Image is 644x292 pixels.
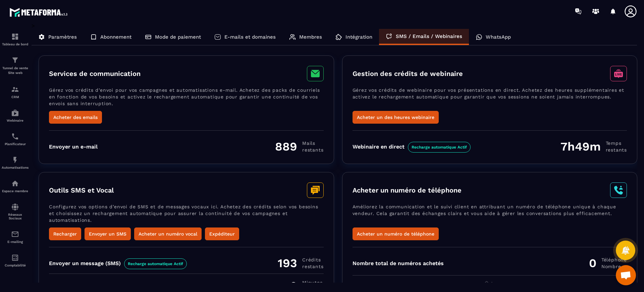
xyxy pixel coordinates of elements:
a: automationsautomationsEspace membre [2,174,29,198]
a: automationsautomationsWebinaire [2,104,29,127]
p: CRM [2,95,29,99]
div: 7h49m [560,139,627,154]
h3: Gestion des crédits de webinaire [353,70,463,78]
span: Recharge automatique Actif [408,142,471,153]
button: Acheter un des heures webinaire [353,111,439,124]
button: Expéditeur [205,227,239,240]
p: Gérez vos crédits de webinaire pour vos présentations en direct. Achetez des heures supplémentair... [353,87,627,111]
img: automations [11,109,19,117]
p: Configurez vos options d’envoi de SMS et de messages vocaux ici. Achetez des crédits selon vos be... [49,203,324,227]
button: Envoyer un SMS [85,227,131,240]
a: formationformationCRM [2,80,29,104]
span: Téléphone [601,256,627,263]
img: formation [11,85,19,93]
p: Membres [299,34,322,40]
p: Automatisations [2,166,29,169]
p: Abonnement [100,34,131,40]
button: Acheter un numéro de téléphone [353,227,439,240]
p: E-mails et domaines [224,34,276,40]
img: formation [11,56,19,64]
img: formation [11,33,19,41]
p: WhatsApp [486,34,511,40]
div: Envoyer un e-mail [49,143,98,150]
div: 193 [278,256,323,270]
span: Recharge automatique Actif [124,258,187,269]
p: Tableau de bord [2,42,29,46]
img: social-network [11,203,19,211]
span: restants [302,263,323,270]
p: Webinaire [2,119,29,122]
h3: Services de communication [49,70,141,78]
a: formationformationTableau de bord [2,28,29,51]
a: automationsautomationsAutomatisations [2,151,29,174]
img: scheduler [11,132,19,140]
p: Tunnel de vente Site web [2,66,29,75]
h3: Acheter un numéro de téléphone [353,186,462,194]
p: Planificateur [2,142,29,146]
button: Recharger [49,227,81,240]
div: Nombre total de numéros achetés [353,260,444,266]
p: Espace membre [2,189,29,193]
div: 0 [589,256,627,270]
p: Réseaux Sociaux [2,213,29,220]
p: Mode de paiement [155,34,201,40]
span: minutes [302,279,323,286]
div: Envoyer un message (SMS) [49,260,187,266]
h3: Outils SMS et Vocal [49,186,114,194]
p: Intégration [345,34,372,40]
img: logo [9,6,70,18]
a: accountantaccountantComptabilité [2,249,29,272]
span: Temps [606,140,627,147]
a: formationformationTunnel de vente Site web [2,51,29,80]
p: SMS / Emails / Webinaires [396,33,462,39]
button: Acheter un numéro vocal [134,227,202,240]
img: email [11,230,19,238]
span: Crédits [302,256,323,263]
div: 889 [275,139,323,154]
p: Améliorez la communication et le suivi client en attribuant un numéro de téléphone unique à chaqu... [353,203,627,227]
p: Gérez vos crédits d’envoi pour vos campagnes et automatisations e-mail. Achetez des packs de cour... [49,87,324,111]
span: Nombre [601,263,627,270]
img: automations [11,179,19,187]
a: emailemailE-mailing [2,225,29,249]
p: E-mailing [2,240,29,244]
span: restants [302,147,323,153]
span: Mails [302,140,323,147]
div: Webinaire en direct [353,143,471,150]
img: accountant [11,254,19,262]
a: schedulerschedulerPlanificateur [2,127,29,151]
button: Acheter des emails [49,111,102,124]
div: Ouvrir le chat [616,265,636,285]
img: automations [11,156,19,164]
p: Comptabilité [2,263,29,267]
span: restants [606,147,627,153]
p: Paramètres [48,34,77,40]
a: social-networksocial-networkRéseaux Sociaux [2,198,29,225]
